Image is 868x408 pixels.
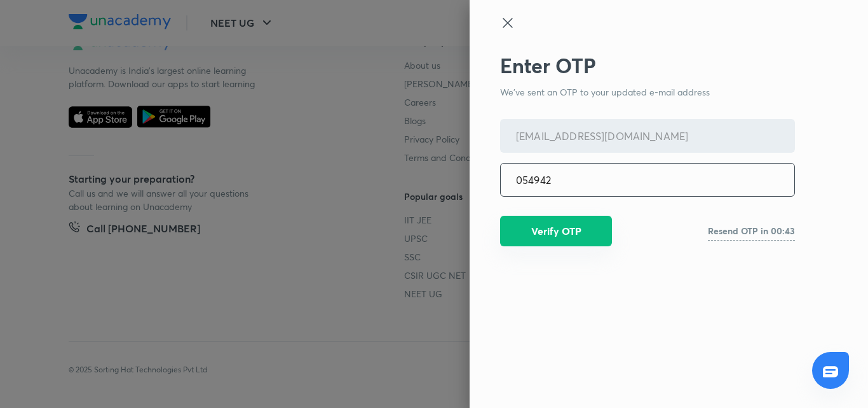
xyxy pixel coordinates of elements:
[500,216,612,246] button: Verify OTP
[501,120,794,152] input: Email
[708,224,795,237] h6: Resend OTP in 00:43
[500,85,795,99] p: We've sent an OTP to your updated e-mail address
[501,164,794,196] input: OTP
[500,53,795,78] h2: Enter OTP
